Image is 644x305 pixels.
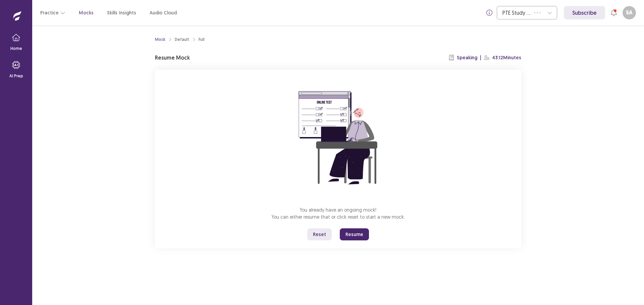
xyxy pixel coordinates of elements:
[79,9,94,16] a: Mocks
[40,7,65,19] button: Practice
[10,46,22,52] p: Home
[492,54,521,61] p: 43:12 Minutes
[175,36,189,43] div: Default
[199,36,205,43] div: Full
[278,78,398,198] img: attend-mock
[502,6,531,19] div: PTE Study Centre
[9,73,23,79] p: AI Prep
[483,7,495,19] button: info
[457,54,477,61] p: Speaking
[150,9,177,16] a: Audio Cloud
[307,228,332,240] button: Reset
[107,9,136,16] a: Skills Insights
[155,36,205,43] nav: breadcrumb
[155,54,190,62] p: Resume Mock
[272,206,405,220] p: You already have an ongoing mock! You can either resume that or click reset to start a new mock.
[564,6,605,19] a: Subscribe
[480,54,481,61] p: |
[340,228,369,240] button: Resume
[155,36,165,43] a: Mock
[623,6,636,19] button: SA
